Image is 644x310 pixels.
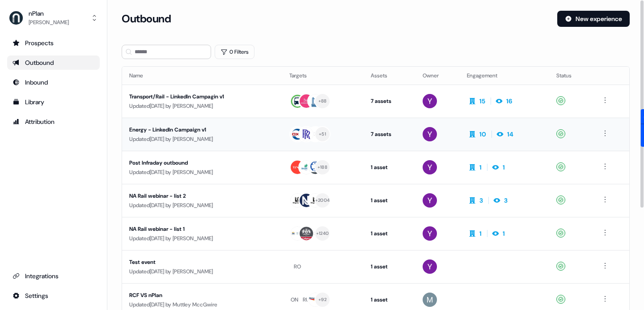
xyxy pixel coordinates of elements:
[7,289,100,303] a: Go to integrations
[215,45,254,59] button: 0 Filters
[423,127,437,141] img: Yuriy
[7,269,100,283] a: Go to integrations
[423,259,437,274] img: Yuriy
[277,295,318,304] div: [PERSON_NAME]
[371,262,408,271] div: 1 asset
[7,36,100,50] a: Go to prospects
[504,196,508,205] div: 3
[371,97,408,106] div: 7 assets
[7,55,100,70] a: Go to outbound experience
[129,191,275,200] div: NA Rail webinar - list 2
[479,229,482,238] div: 1
[460,67,549,85] th: Engagement
[423,160,437,174] img: Yuriy
[371,295,408,304] div: 1 asset
[129,135,275,144] div: Updated [DATE] by [PERSON_NAME]
[122,12,171,25] h3: Outbound
[318,163,327,171] div: + 188
[479,163,482,172] div: 1
[479,196,483,205] div: 3
[122,67,282,85] th: Name
[294,262,301,271] div: RO
[371,229,408,238] div: 1 asset
[13,272,94,280] div: Integrations
[29,18,69,27] div: [PERSON_NAME]
[13,98,94,106] div: Library
[13,291,94,300] div: Settings
[303,295,309,304] div: RU
[364,67,415,85] th: Assets
[129,291,275,300] div: RCF VS nPlan
[371,196,408,205] div: 1 asset
[503,163,505,172] div: 1
[129,267,275,276] div: Updated [DATE] by [PERSON_NAME]
[7,7,100,29] button: nPlan[PERSON_NAME]
[423,94,437,108] img: Yuriy
[29,9,69,18] div: nPlan
[423,193,437,208] img: Yuriy
[129,158,275,167] div: Post Infraday outbound
[129,258,275,267] div: Test event
[13,117,94,126] div: Attribution
[13,78,94,87] div: Inbound
[415,67,460,85] th: Owner
[549,67,593,85] th: Status
[129,102,275,110] div: Updated [DATE] by [PERSON_NAME]
[129,225,275,234] div: NA Rail webinar - list 1
[371,163,408,172] div: 1 asset
[282,67,364,85] th: Targets
[129,125,275,134] div: Energy - LinkedIn Campaign v1
[423,226,437,241] img: Yuriy
[129,201,275,210] div: Updated [DATE] by [PERSON_NAME]
[7,115,100,129] a: Go to attribution
[423,293,437,307] img: Muttley
[319,130,326,138] div: + 51
[7,95,100,109] a: Go to templates
[479,130,486,139] div: 10
[503,229,505,238] div: 1
[129,168,275,177] div: Updated [DATE] by [PERSON_NAME]
[507,130,513,139] div: 14
[315,196,330,204] div: + 2004
[129,234,275,243] div: Updated [DATE] by [PERSON_NAME]
[371,130,408,139] div: 7 assets
[557,11,630,27] button: New experience
[318,296,326,304] div: + 92
[13,38,94,47] div: Prospects
[479,97,485,106] div: 15
[129,300,275,309] div: Updated [DATE] by Muttley MccGwire
[316,229,329,238] div: + 1240
[129,92,275,101] div: Transport/Rail - LinkedIn Campagin v1
[318,97,327,105] div: + 88
[13,58,94,67] div: Outbound
[7,75,100,89] a: Go to Inbound
[506,97,512,106] div: 16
